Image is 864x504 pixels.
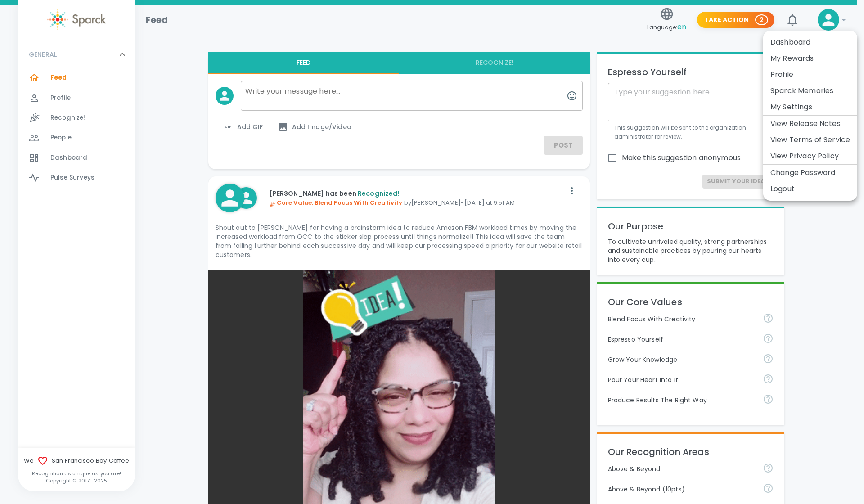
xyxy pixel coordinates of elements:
[763,181,857,197] li: Logout
[763,67,857,83] li: Profile
[763,34,857,50] li: Dashboard
[770,135,850,145] a: View Terms of Service
[763,50,857,67] li: My Rewards
[770,151,839,162] a: View Privacy Policy
[770,118,841,129] a: View Release Notes
[763,99,857,115] li: My Settings
[763,83,857,99] li: Sparck Memories
[763,165,857,181] li: Change Password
